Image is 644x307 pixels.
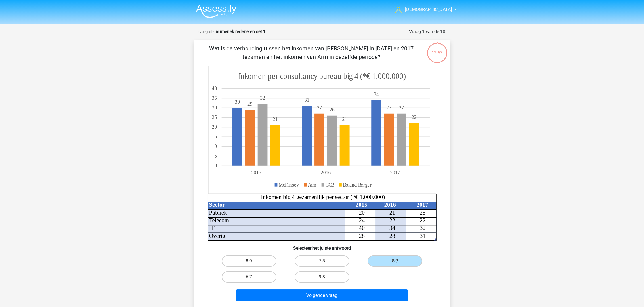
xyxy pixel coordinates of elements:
tspan: Arm [308,182,316,188]
tspan: 2121 [272,117,347,122]
label: 8:7 [368,255,422,267]
tspan: 25 [212,115,217,120]
tspan: 20 [359,209,365,216]
tspan: 15 [212,134,217,140]
label: 6:7 [222,271,276,283]
tspan: 5 [214,153,217,159]
tspan: 34 [374,91,379,97]
tspan: 28 [389,233,395,239]
tspan: 32 [420,225,426,231]
tspan: 32 [260,95,265,101]
tspan: 28 [359,233,365,239]
tspan: Publiek [209,209,227,216]
label: 9:8 [295,271,349,283]
a: [DEMOGRAPHIC_DATA] [393,6,452,13]
tspan: 25 [420,209,426,216]
tspan: 24 [359,217,365,223]
tspan: 10 [212,143,217,149]
tspan: 20 [212,124,217,130]
tspan: 27 [399,105,404,111]
tspan: 22 [420,217,426,223]
label: 7:8 [295,255,349,267]
tspan: 2727 [317,105,391,111]
tspan: 40 [359,225,365,231]
small: Categorie: [199,30,215,34]
tspan: 21 [389,209,395,216]
tspan: Inkomen big 4 gezamenlijk per sector (*€ 1.000.000) [261,194,385,200]
tspan: 29 [247,101,253,107]
tspan: 22 [412,115,417,120]
h6: Selecteer het juiste antwoord [203,241,441,251]
tspan: 2017 [416,202,428,208]
tspan: 201520162017 [251,170,400,176]
tspan: Sector [209,202,225,208]
tspan: McFlinsey [278,182,299,188]
tspan: 30 [212,105,217,111]
tspan: 34 [389,225,395,231]
tspan: 26 [330,107,335,113]
tspan: Boland Rerger [343,182,372,188]
tspan: GCB [325,182,334,188]
tspan: Telecom [209,217,229,223]
div: 12:53 [427,42,448,56]
div: Vraag 1 van de 10 [409,28,446,35]
img: Assessly [196,5,236,18]
tspan: 40 [212,85,217,91]
span: [DEMOGRAPHIC_DATA] [405,7,452,12]
tspan: 2016 [384,202,396,208]
button: Volgende vraag [236,289,408,301]
tspan: 31 [420,233,426,239]
tspan: 22 [389,217,395,223]
tspan: Overig [209,233,225,239]
tspan: 35 [212,95,217,101]
p: Wat is de verhouding tussen het inkomen van [PERSON_NAME] in [DATE] en 2017 tezamen en het inkome... [203,44,420,61]
tspan: 2015 [356,202,367,208]
tspan: IT [209,225,215,231]
label: 8:9 [222,255,276,267]
strong: numeriek redeneren set 1 [216,29,266,34]
tspan: 31 [304,97,309,103]
tspan: Inkomen per consultancy bureau big 4 (*€ 1.000.000) [238,71,406,81]
tspan: 0 [214,163,217,169]
tspan: 30 [235,99,240,105]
